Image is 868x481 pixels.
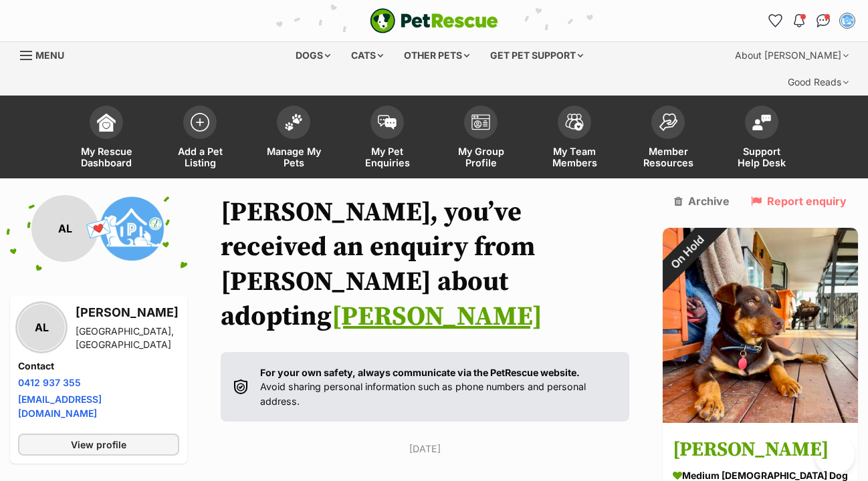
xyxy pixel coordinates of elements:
p: Avoid sharing personal information such as phone numbers and personal address. [260,365,616,408]
a: 0412 937 355 [18,377,81,388]
p: [DATE] [221,442,629,456]
a: PetRescue [370,8,498,33]
a: Conversations [812,10,834,31]
span: Support Help Desk [732,146,792,168]
h1: [PERSON_NAME], you’ve received an enquiry from [PERSON_NAME] about adopting [221,195,629,334]
button: My account [837,10,858,31]
a: [PERSON_NAME] [332,300,542,333]
img: pet-enquiries-icon-7e3ad2cf08bfb03b45e93fb7055b45f3efa6380592205ae92323e6603595dc1f.svg [378,115,397,130]
a: Member Resources [621,99,715,178]
a: On Hold [663,412,858,426]
a: View profile [18,434,179,456]
a: [EMAIL_ADDRESS][DOMAIN_NAME] [18,393,102,419]
img: member-resources-icon-8e73f808a243e03378d46382f2149f9095a855e16c252ad45f914b54edf8863c.svg [659,113,677,131]
div: Other pets [395,42,479,69]
span: My Team Members [544,146,605,168]
ul: Account quick links [764,10,858,31]
span: My Group Profile [451,146,511,168]
img: group-profile-icon-3fa3cf56718a62981997c0bc7e787c4b2cf8bcc04b72c1350f741eb67cf2f40e.svg [471,114,490,130]
img: manage-my-pets-icon-02211641906a0b7f246fdf0571729dbe1e7629f14944591b6c1af311fb30b64b.svg [284,114,303,131]
span: Member Resources [638,146,698,168]
a: My Team Members [528,99,621,178]
img: team-members-icon-5396bd8760b3fe7c0b43da4ab00e1e3bb1a5d9ba89233759b79545d2d3fc5d0d.svg [565,114,584,131]
a: My Group Profile [434,99,528,178]
div: [GEOGRAPHIC_DATA], [GEOGRAPHIC_DATA] [76,325,179,351]
iframe: Help Scout Beacon - Open [815,434,855,474]
span: Add a Pet Listing [170,146,230,168]
a: My Pet Enquiries [340,99,434,178]
div: Dogs [286,42,340,69]
a: Add a Pet Listing [153,99,247,178]
img: susan bullen profile pic [841,14,854,27]
img: logo-e224e6f780fb5917bec1dbf3a21bbac754714ae5b6737aabdf751b685950b380.svg [370,8,498,33]
div: On Hold [645,209,730,295]
img: dashboard-icon-eb2f2d2d3e046f16d808141f083e7271f6b2e854fb5c12c21221c1fb7104beca.svg [97,113,116,132]
h3: [PERSON_NAME] [673,435,848,465]
a: My Rescue Dashboard [60,99,153,178]
span: Manage My Pets [263,146,324,168]
a: Manage My Pets [247,99,340,178]
img: Pyrenees Animal Rescue profile pic [98,195,165,262]
span: Menu [35,49,64,61]
div: About [PERSON_NAME] [726,42,858,69]
h4: Contact [18,359,179,373]
span: View profile [71,438,126,452]
div: Get pet support [481,42,592,69]
a: Support Help Desk [715,99,808,178]
h3: [PERSON_NAME] [76,303,179,322]
div: AL [31,195,98,262]
div: Cats [342,42,393,69]
div: Good Reads [778,69,858,96]
img: add-pet-listing-icon-0afa8454b4691262ce3f59096e99ab1cd57d4a30225e0717b998d2c9b9846f56.svg [191,113,209,132]
span: 💌 [84,214,114,243]
button: Notifications [788,10,810,31]
a: Report enquiry [751,195,847,207]
img: help-desk-icon-fdf02630f3aa405de69fd3d07c3f3aa587a6932b1a1747fa1d2bba05be0121f9.svg [752,114,771,130]
strong: For your own safety, always communicate via the PetRescue website. [260,367,580,378]
a: Favourites [764,10,786,31]
div: AL [18,304,65,351]
img: notifications-46538b983faf8c2785f20acdc204bb7945ddae34d4c08c2a6579f10ce5e182be.svg [794,14,804,27]
span: My Pet Enquiries [357,146,417,168]
a: Archive [674,195,730,207]
img: chat-41dd97257d64d25036548639549fe6c8038ab92f7586957e7f3b1b290dea8141.svg [817,14,831,27]
a: Menu [20,42,74,66]
img: Rodney [663,228,858,423]
span: My Rescue Dashboard [76,146,136,168]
